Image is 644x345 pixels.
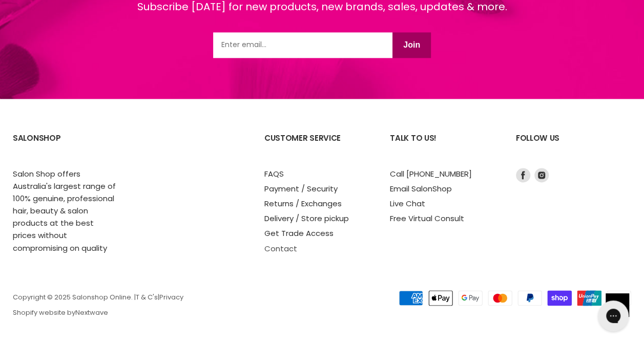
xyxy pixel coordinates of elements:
h2: Talk to us! [390,125,495,168]
iframe: Gorgias live chat messenger [593,297,634,335]
a: Delivery / Store pickup [264,213,349,224]
a: Get Trade Access [264,228,334,239]
a: Privacy [159,292,183,301]
a: Live Chat [390,198,425,209]
input: Email [213,32,392,58]
a: T & C's [136,292,158,301]
a: Free Virtual Consult [390,213,464,224]
a: Back to top [606,293,629,316]
h2: Follow us [516,125,631,168]
h2: Customer Service [264,125,369,168]
a: Contact [264,243,297,253]
a: Returns / Exchanges [264,198,342,209]
a: Call [PHONE_NUMBER] [390,168,472,179]
a: Payment / Security [264,183,338,194]
h2: SalonShop [13,125,118,168]
button: Join [392,32,431,58]
a: Nextwave [75,307,108,317]
a: FAQS [264,168,284,179]
p: Salon Shop offers Australia's largest range of 100% genuine, professional hair, beauty & salon pr... [13,168,118,254]
a: Email SalonShop [390,183,452,194]
p: Copyright © 2025 Salonshop Online. | | Shopify website by [13,293,378,316]
span: Back to top [606,293,629,320]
